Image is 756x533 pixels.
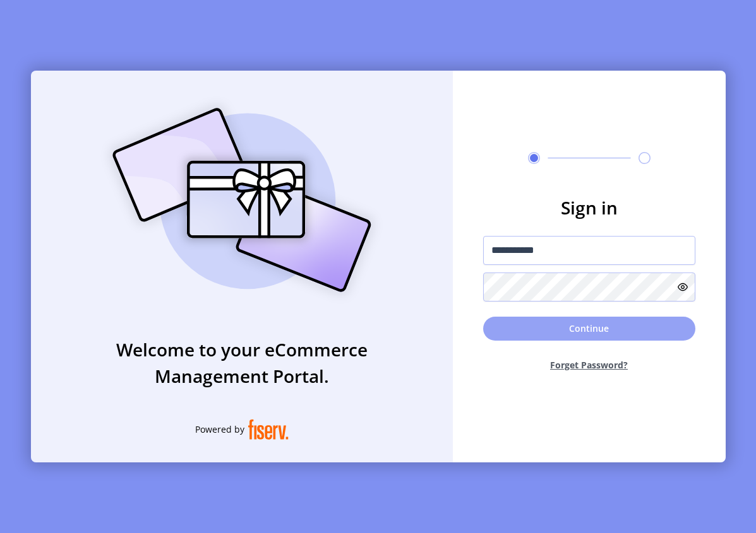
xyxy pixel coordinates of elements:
[483,348,695,382] button: Forget Password?
[195,423,244,436] span: Powered by
[31,336,453,389] h3: Welcome to your eCommerce Management Portal.
[93,94,390,306] img: card_Illustration.svg
[483,317,695,341] button: Continue
[483,194,695,221] h3: Sign in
